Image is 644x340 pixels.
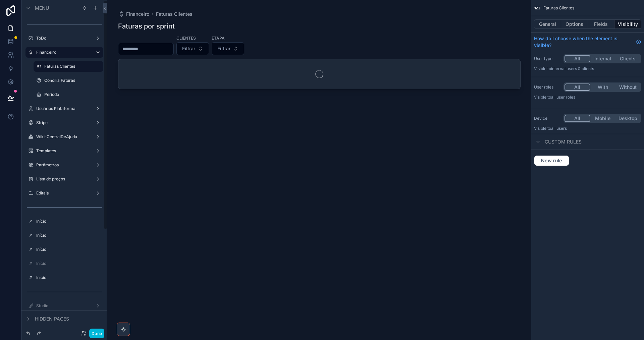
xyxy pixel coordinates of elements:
span: Hidden pages [35,316,69,322]
label: User type [534,56,561,61]
span: Custom rules [545,138,582,145]
button: Without [615,83,640,91]
label: Início [36,275,99,280]
label: Device [534,116,561,121]
button: With [590,83,615,91]
label: Início [36,247,99,252]
label: Período [44,92,99,97]
label: Wiki-CentralDeAjuda [36,134,90,139]
button: Desktop [615,115,640,122]
button: New rule [534,155,569,166]
button: All [565,115,590,122]
span: Menu [35,5,49,11]
label: Concilia Faturas [44,78,99,83]
button: Options [561,19,588,29]
span: New rule [538,158,565,164]
label: Usuários Plataforma [36,106,90,111]
label: Início [36,233,99,238]
label: Stripe [36,120,90,125]
button: Visibility [614,19,641,29]
label: Financeiro [36,50,90,55]
label: Início [36,261,99,266]
span: Faturas Clientes [543,5,574,11]
button: Clients [615,55,640,62]
span: All user roles [551,95,575,100]
label: Início [36,219,99,224]
button: All [565,83,590,91]
p: Visible to [534,66,641,71]
a: How do I choose when the element is visible? [534,35,641,49]
p: Visible to [534,95,641,100]
label: Lista de preços [36,176,90,182]
button: Mobile [590,115,615,122]
button: All [565,55,590,62]
label: User roles [534,84,561,90]
span: all users [551,126,567,131]
p: Visible to [534,126,641,131]
button: Internal [590,55,615,62]
button: General [534,19,561,29]
label: Editais [36,190,90,196]
button: Fields [588,19,615,29]
span: How do I choose when the element is visible? [534,35,633,49]
span: Internal users & clients [551,66,594,71]
label: Studio [36,303,90,308]
label: Parâmetros [36,162,90,168]
label: ToDo [36,36,90,41]
label: Faturas Clientes [44,64,99,69]
button: Done [89,329,104,338]
label: Templates [36,148,90,154]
